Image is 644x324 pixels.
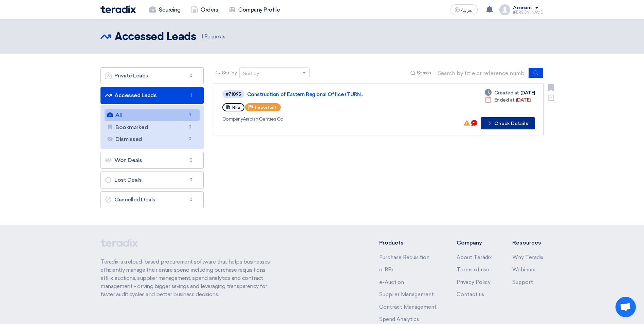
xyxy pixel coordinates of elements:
a: Supplier Management [379,291,434,298]
span: Search [417,69,431,76]
span: Ended at [494,96,515,104]
a: Contact us [457,291,484,298]
span: 1 [187,92,195,99]
li: Company [457,239,492,247]
button: Check Details [481,117,535,129]
a: Company Profile [223,2,285,17]
a: e-Auction [379,279,404,285]
div: [DATE] [485,96,531,104]
li: Products [379,239,437,247]
a: All [105,109,200,121]
a: e-RFx [379,267,394,273]
a: About Teradix [457,254,492,260]
a: Won Deals0 [100,152,204,169]
a: Why Teradix [512,254,544,260]
div: Open chat [615,297,636,317]
span: 0 [187,177,195,183]
a: Privacy Policy [457,279,491,285]
span: العربية [461,8,474,13]
span: 1 [201,34,203,40]
span: Important [255,105,277,110]
input: Search by title or reference number [434,68,529,78]
a: Cancelled Deals0 [100,191,204,208]
li: Resources [512,239,544,247]
a: Purchase Requisition [379,254,429,260]
a: Lost Deals0 [100,172,204,188]
a: Orders [186,2,223,17]
a: Private Leads0 [100,67,204,84]
button: العربية [450,4,478,15]
a: Dismissed [105,133,200,145]
a: Spend Analytics [379,316,419,322]
div: Account [513,5,532,11]
h2: Accessed Leads [115,30,196,44]
span: 0 [187,72,195,79]
span: RFx [232,105,240,110]
a: Construction of Eastern Regional Office (TURN... [247,91,417,97]
p: Teradix is a cloud-based procurement software that helps businesses efficiently manage their enti... [100,258,278,299]
span: Company [222,116,243,122]
a: Accessed Leads1 [100,87,204,104]
span: 0 [187,196,195,203]
div: Arabian Centres Co. [222,115,418,123]
img: profile_test.png [499,4,510,15]
a: Terms of use [457,267,489,273]
span: Sort by [222,69,237,76]
div: #71095 [226,92,241,96]
span: 1 [186,111,194,119]
span: Requests [201,33,225,41]
div: [PERSON_NAME] [513,11,544,14]
a: Sourcing [144,2,186,17]
a: Webinars [512,267,535,273]
span: 0 [187,157,195,164]
a: Contract Management [379,304,437,310]
a: Bookmarked [105,122,200,133]
a: Support [512,279,533,285]
img: Teradix logo [100,5,136,13]
span: 0 [186,136,194,143]
div: Sort by [243,70,259,77]
span: 0 [186,124,194,131]
span: Created at [494,89,519,96]
div: [DATE] [485,89,535,96]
